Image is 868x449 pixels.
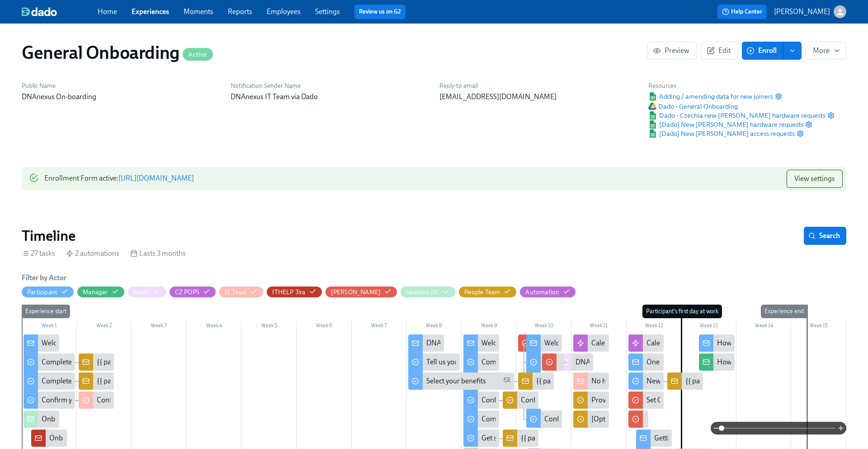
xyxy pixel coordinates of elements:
div: Calendar invites - work email [628,334,664,352]
div: {{ participant.fullName }}'s background check docs uploaded [79,353,114,371]
div: New Hire Welcome CZ [646,376,716,386]
div: Set Google Mail Signature [646,395,726,405]
button: IT Team [219,287,263,297]
a: Employees [267,7,301,16]
div: Provide the onboarding docs for {{ participant.fullName }} [591,395,770,405]
div: Enrollment Form active : [44,170,194,188]
div: Getting ready for your first day at DNAnexus [654,433,789,443]
button: BoxIT [128,287,166,297]
div: Experience end [761,305,807,318]
div: Welcome to DNAnexus from the People Team! [481,338,624,348]
img: Google Sheet [648,129,657,138]
button: Automation [520,287,576,297]
span: More [813,46,839,55]
img: dado [22,7,57,16]
p: [PERSON_NAME] [774,7,830,17]
div: Onboarding {{ participant.fullName }} {{ participant.startDate | MMM DD YYYY }} [31,430,67,447]
div: Welcome from DNAnexus's IT team [544,338,654,348]
div: Confirm new [PERSON_NAME] {{ participant.fullName }}'s DNAnexus email address [79,392,114,409]
div: Calendar invites - personal email [573,334,609,352]
button: Preview [647,42,697,60]
div: Week 3 [132,321,187,333]
span: View settings [794,174,835,183]
div: Confirm what you'd like in your email signature [544,414,689,424]
h6: Filter by Actor [22,273,66,283]
div: Hide BoxIT [133,288,150,296]
div: {{ participant.fullName }}'s benefit preferences submitted [518,373,554,390]
button: More [805,42,846,60]
a: Experiences [132,7,169,16]
div: Welcome to DNAnexus from the People Team! [463,334,499,352]
div: {{ participant.fullName }}'s background check docs uploaded [97,357,284,367]
button: ITHELP Jira [267,287,321,297]
a: Edit [701,42,738,60]
div: Complete the New [PERSON_NAME] Questionnaire [24,373,75,390]
div: No hardware preferences provided [591,376,699,386]
img: Google Sheet [648,92,657,100]
div: No hardware preferences provided [573,373,609,390]
div: Week 6 [297,321,352,333]
div: DNAnexus Hardware, Benefits and Medical Check [426,338,580,348]
span: Personal Email [504,376,511,387]
button: View settings [787,170,843,188]
div: Complete your background check [42,357,145,367]
button: [PERSON_NAME] [774,5,846,18]
div: Confirm what you'd like in your email signature [526,411,562,428]
h2: Timeline [22,227,75,245]
div: Complete the New [PERSON_NAME] Questionnaire [42,376,202,386]
div: [Optional] Provide updated first day info for {{ participant.fullName }} [591,414,804,424]
div: DNAnexus Hardware, Benefits and Medical Check [408,334,444,352]
h6: Resources [648,81,835,90]
span: Help Center [722,7,762,16]
a: Home [98,7,117,16]
h6: Public Name [22,81,220,90]
div: {{ participant.fullName }}'s new [PERSON_NAME] questionnaire uploaded [79,373,114,390]
h6: Notification Sender Name [231,81,429,90]
div: Welcome to DNAnexus! [42,338,115,348]
span: Active [183,51,212,58]
div: Welcome to DNAnexus! [24,334,59,352]
span: [Dado] New [PERSON_NAME] hardware requests [648,120,803,129]
div: Complete your background check [481,414,585,424]
div: Confirm your name for your DNAnexus email address [42,395,206,405]
div: How's {{ participant.firstName }}'s onboarding going? [699,353,735,371]
div: Confirm your name for your DNAnexus email address [481,395,646,405]
div: Week 5 [241,321,297,333]
p: [EMAIL_ADDRESS][DOMAIN_NAME] [439,92,637,102]
h1: General Onboarding [22,42,213,63]
div: Week 13 [681,321,736,333]
div: Week 10 [516,321,571,333]
button: [PERSON_NAME] [325,287,397,297]
p: DNAnexus IT Team via Dado [231,92,429,102]
button: Search [804,227,846,245]
div: [Optional] Provide updated first day info for {{ participant.fullName }} [573,411,609,428]
span: Adding / amending data for new joiners [648,92,773,101]
div: Confirm new [PERSON_NAME] {{ participant.fullName }}'s DNAnexus email address [503,392,538,409]
div: Select your benefits [426,376,486,386]
a: Google SheetDado - Czechia new [PERSON_NAME] hardware requests [648,111,826,120]
div: New Hire Welcome CZ [628,373,664,390]
div: How's it going, {{ participant.firstName }}? [717,338,848,348]
span: Enroll [748,46,777,55]
div: Onboarding {{ participant.fullName }} {{ participant.startDate | MMM DD YYYY }} [49,433,297,443]
div: Hide Manager [83,288,108,296]
div: Hide CZ POPS [175,288,199,296]
div: Welcome from DNAnexus's IT team [526,334,562,352]
div: {{ participant.fullName }}'s I-9 doc(s) uploaded [503,430,538,447]
button: Participant [22,287,74,297]
button: Enroll [742,42,783,60]
button: Newhire DL [401,287,455,297]
div: Select your benefits [408,373,514,390]
div: Provide the onboarding docs for {{ participant.fullName }} [573,392,609,409]
img: Google Drive [648,103,656,110]
div: Week 12 [627,321,682,333]
a: Settings [315,7,340,16]
div: Complete your background check [463,411,499,428]
button: Help Center [717,5,767,19]
div: {{ participant.fullName }}'s I-9 doc(s) uploaded [521,433,665,443]
div: Confirm new [PERSON_NAME] {{ participant.fullName }}'s DNAnexus email address [521,395,781,405]
div: One week to go! [628,353,664,371]
div: Week 1 [22,321,77,333]
div: DNAnexus hardware request: new [PERSON_NAME] {{ participant.fullName }}, start date {{ participan... [557,353,593,371]
span: Dado - General Onboarding [648,102,738,111]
